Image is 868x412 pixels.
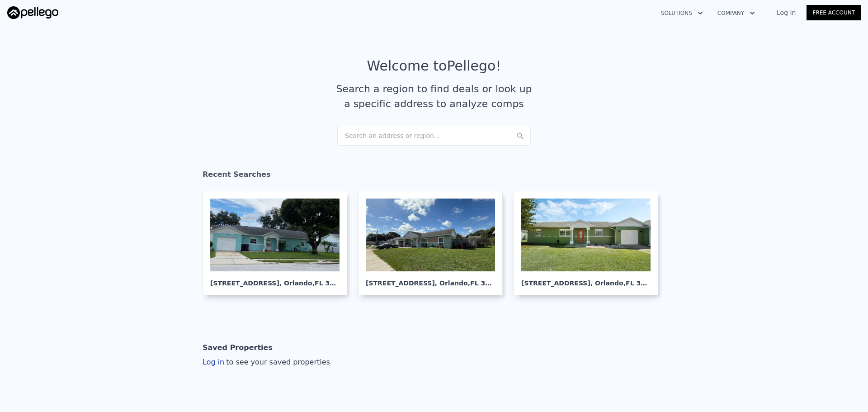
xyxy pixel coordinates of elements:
span: , FL 32827 [312,279,347,287]
a: [STREET_ADDRESS], Orlando,FL 32827 [358,191,510,295]
span: , FL 32827 [623,279,658,287]
div: [STREET_ADDRESS] , Orlando [210,271,340,288]
div: [STREET_ADDRESS] , Orlando [366,271,495,288]
div: Welcome to Pellego ! [367,58,501,74]
div: Search an address or region... [337,126,531,146]
a: [STREET_ADDRESS], Orlando,FL 32827 [203,191,354,295]
div: Log in [203,357,330,368]
img: Pellego [7,6,58,19]
button: Solutions [654,5,710,21]
a: [STREET_ADDRESS], Orlando,FL 32827 [514,191,665,295]
a: Log In [766,8,807,17]
span: , FL 32827 [468,279,503,287]
div: [STREET_ADDRESS] , Orlando [521,271,651,288]
a: Free Account [807,5,861,20]
button: Company [710,5,762,21]
div: Saved Properties [203,339,273,357]
div: Recent Searches [203,162,665,191]
div: Search a region to find deals or look up a specific address to analyze comps [333,81,535,111]
span: to see your saved properties [224,358,330,366]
